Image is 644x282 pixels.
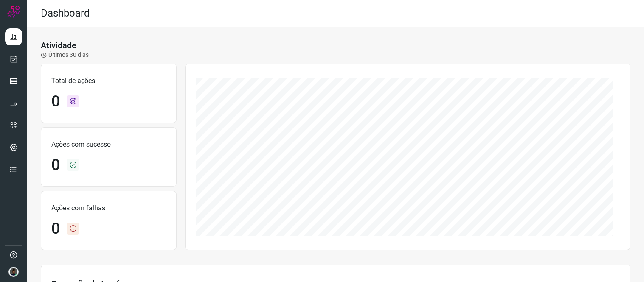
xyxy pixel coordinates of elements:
h1: 0 [51,92,60,111]
h2: Dashboard [41,7,90,20]
h1: 0 [51,220,60,238]
h3: Atividade [41,40,76,50]
h1: 0 [51,156,60,174]
p: Ações com falhas [51,203,166,213]
p: Ações com sucesso [51,140,166,150]
p: Últimos 30 dias [41,50,89,59]
p: Total de ações [51,76,166,86]
img: Logo [7,5,20,18]
img: d44150f10045ac5288e451a80f22ca79.png [8,267,19,277]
